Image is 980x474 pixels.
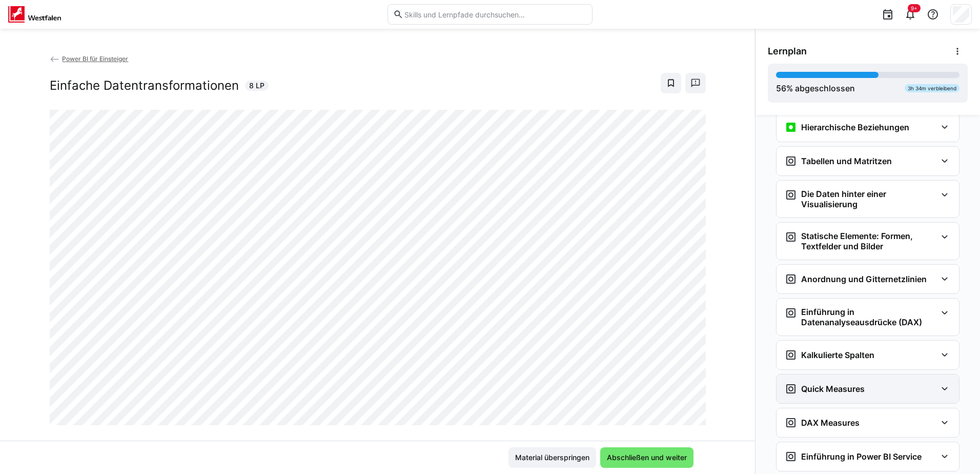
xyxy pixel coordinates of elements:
h3: Tabellen und Matritzen [801,156,892,166]
a: Power BI für Einsteiger [50,55,129,63]
h2: Einfache Datentransformationen [50,78,239,93]
h3: Quick Measures [801,384,865,394]
h3: DAX Measures [801,418,860,428]
h3: Kalkulierte Spalten [801,350,874,360]
span: 8 LP [249,81,264,91]
h3: Die Daten hinter einer Visualisierung [801,189,936,209]
div: % abgeschlossen [776,82,855,94]
span: 56 [776,83,786,93]
span: Material überspringen [514,452,591,463]
span: Lernplan [768,46,807,57]
button: Abschließen und weiter [600,447,693,468]
h3: Anordnung und Gitternetzlinien [801,274,927,284]
span: Power BI für Einsteiger [62,55,128,63]
h3: Hierarchische Beziehungen [801,122,909,132]
span: 9+ [911,5,917,11]
h3: Statische Elemente: Formen, Textfelder und Bilder [801,231,936,251]
div: 3h 34m verbleibend [905,84,959,92]
input: Skills und Lernpfade durchsuchen… [403,10,587,19]
h3: Einführung in Power BI Service [801,451,922,462]
button: Material überspringen [508,447,596,468]
h3: Einführung in Datenanalyseausdrücke (DAX) [801,307,936,327]
span: Abschließen und weiter [605,452,688,463]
